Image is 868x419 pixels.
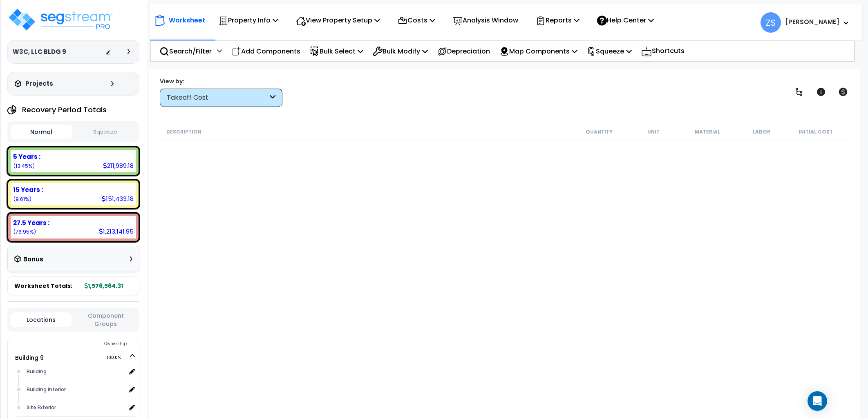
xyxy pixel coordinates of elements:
button: Component Groups [76,311,136,328]
p: Analysis Window [453,15,518,26]
div: Open Intercom Messenger [808,391,827,411]
b: 27.5 Years : [13,218,49,227]
p: Squeeze [587,46,632,57]
p: View Property Setup [296,15,380,26]
p: Reports [536,15,579,26]
div: Takeoff Cost [167,93,268,103]
div: Building Interior [25,385,126,394]
p: Worksheet [169,15,205,26]
h3: Projects [25,80,53,88]
small: (13.45%) [13,163,35,169]
div: Depreciation [433,42,494,61]
div: Site Exterior [25,403,126,412]
button: Squeeze [74,125,136,139]
div: Shortcuts [637,41,689,61]
b: 1,576,564.31 [85,282,123,290]
p: Property Info [218,15,278,26]
p: Bulk Modify [373,46,428,57]
p: Depreciation [437,46,490,57]
small: Unit [647,129,660,135]
img: logo_pro_r.png [7,7,114,32]
div: Building [25,367,126,377]
small: Initial Cost [799,129,833,135]
div: 1,213,141.95 [99,227,134,236]
b: 15 Years : [13,185,43,194]
button: Locations [11,312,72,327]
p: Search/Filter [159,46,212,57]
small: (76.95%) [13,228,36,235]
div: Ownership [24,339,139,349]
div: 211,989.18 [103,161,134,170]
small: Quantity [586,129,613,135]
p: Bulk Select [310,46,363,57]
small: Material [695,129,720,135]
b: [PERSON_NAME] [785,18,839,26]
div: 151,433.18 [102,194,134,203]
p: Shortcuts [641,45,685,57]
span: Worksheet Totals: [14,282,72,290]
b: 5 Years : [13,152,40,161]
button: Normal [11,125,72,139]
small: Description [166,129,201,135]
p: Help Center [597,15,654,26]
div: View by: [160,77,282,85]
p: Costs [398,15,435,26]
h4: Recovery Period Totals [22,106,107,114]
small: (9.61%) [13,196,31,203]
small: Labor [753,129,770,135]
h3: Bonus [23,256,43,263]
a: Building 9 100.0% [15,354,44,362]
p: Add Components [231,46,300,57]
h3: W3C, LLC BLDG 9 [13,48,66,56]
span: ZS [761,12,781,33]
div: Add Components [227,42,305,61]
p: Map Components [499,46,577,57]
span: 100.0% [107,353,128,363]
